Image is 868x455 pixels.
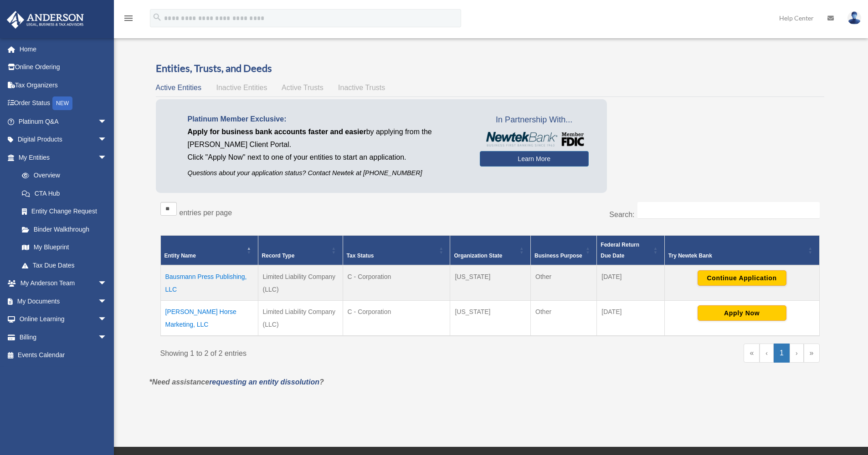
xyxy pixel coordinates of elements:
[160,344,483,360] div: Showing 1 to 2 of 2 entries
[597,236,665,266] th: Federal Return Due Date: Activate to sort
[609,211,634,218] label: Search:
[6,112,121,131] a: Platinum Q&Aarrow_drop_down
[6,346,121,364] a: Events Calendar
[534,253,582,259] span: Business Purpose
[258,301,343,336] td: Limited Liability Company (LLC)
[847,11,861,25] img: User Pic
[6,274,121,293] a: My Anderson Teamarrow_drop_down
[450,301,531,336] td: [US_STATE]
[6,76,121,94] a: Tax Organizers
[698,305,786,321] button: Apply Now
[98,310,116,329] span: arrow_drop_down
[597,301,665,336] td: [DATE]
[98,148,116,167] span: arrow_drop_down
[698,270,786,286] button: Continue Application
[188,167,466,179] p: Questions about your application status? Contact Newtek at [PHONE_NUMBER]
[98,292,116,311] span: arrow_drop_down
[531,236,597,266] th: Business Purpose: Activate to sort
[480,113,589,127] span: In Partnership With...
[744,344,760,363] a: First
[484,132,584,147] img: NewtekBankLogoSM.png
[258,236,343,266] th: Record Type: Activate to sort
[149,378,324,386] em: *Need assistance ?
[13,256,116,274] a: Tax Due Dates
[6,148,116,167] a: My Entitiesarrow_drop_down
[664,236,819,266] th: Try Newtek Bank : Activate to sort
[531,265,597,301] td: Other
[774,344,790,363] a: 1
[480,151,589,167] a: Learn More
[188,128,366,136] span: Apply for business bank accounts faster and easier
[188,126,466,151] p: by applying from the [PERSON_NAME] Client Portal.
[760,344,774,363] a: Previous
[216,84,267,91] span: Inactive Entities
[123,16,134,24] a: menu
[343,236,450,266] th: Tax Status: Activate to sort
[6,131,121,149] a: Digital Productsarrow_drop_down
[160,236,258,266] th: Entity Name: Activate to invert sorting
[668,250,806,261] div: Try Newtek Bank
[188,113,466,126] p: Platinum Member Exclusive:
[454,253,502,259] span: Organization State
[450,236,531,266] th: Organization State: Activate to sort
[6,328,121,346] a: Billingarrow_drop_down
[188,151,466,164] p: Click "Apply Now" next to one of your entities to start an application.
[790,344,804,363] a: Next
[98,131,116,149] span: arrow_drop_down
[13,184,116,202] a: CTA Hub
[6,310,121,329] a: Online Learningarrow_drop_down
[98,112,116,131] span: arrow_drop_down
[13,167,112,185] a: Overview
[13,220,116,238] a: Binder Walkthrough
[164,253,196,259] span: Entity Name
[258,265,343,301] td: Limited Liability Company (LLC)
[123,13,134,24] i: menu
[6,94,121,113] a: Order StatusNEW
[6,40,121,58] a: Home
[338,84,385,91] span: Inactive Trusts
[450,265,531,301] td: [US_STATE]
[597,265,665,301] td: [DATE]
[4,11,87,29] img: Anderson Advisors Platinum Portal
[347,253,374,259] span: Tax Status
[160,301,258,336] td: [PERSON_NAME] Horse Marketing, LLC
[52,96,72,110] div: NEW
[98,328,116,347] span: arrow_drop_down
[601,242,639,259] span: Federal Return Due Date
[804,344,820,363] a: Last
[13,202,116,221] a: Entity Change Request
[180,209,232,217] label: entries per page
[209,378,319,386] a: requesting an entity dissolution
[343,265,450,301] td: C - Corporation
[156,61,824,76] h3: Entities, Trusts, and Deeds
[6,292,121,310] a: My Documentsarrow_drop_down
[282,84,324,91] span: Active Trusts
[343,301,450,336] td: C - Corporation
[13,238,116,257] a: My Blueprint
[6,58,121,76] a: Online Ordering
[98,274,116,293] span: arrow_drop_down
[156,84,201,91] span: Active Entities
[152,12,162,22] i: search
[531,301,597,336] td: Other
[262,253,295,259] span: Record Type
[160,265,258,301] td: Bausmann Press Publishing, LLC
